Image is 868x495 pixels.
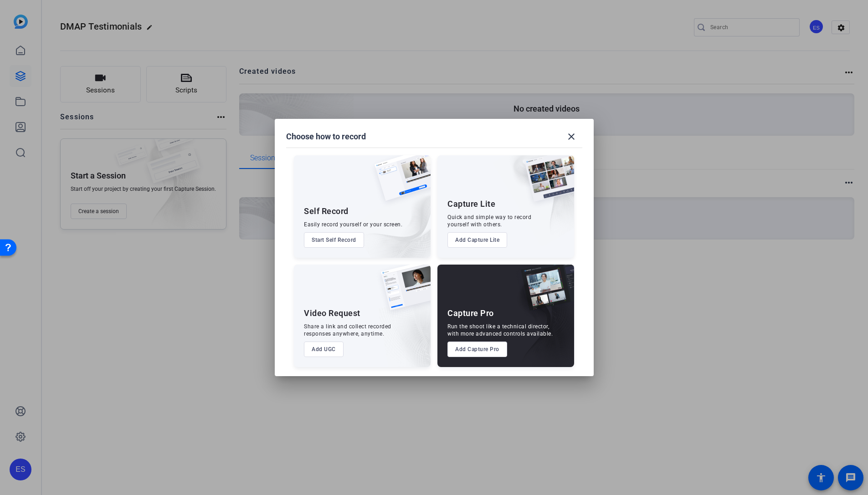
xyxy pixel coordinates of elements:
div: Capture Pro [447,308,494,319]
button: Add UGC [304,342,344,357]
img: embarkstudio-ugc-content.png [378,293,431,367]
div: Video Request [304,308,360,319]
img: embarkstudio-self-record.png [351,175,431,258]
div: Self Record [304,206,349,217]
img: self-record.png [368,155,431,210]
button: Add Capture Lite [447,232,507,248]
img: embarkstudio-capture-pro.png [507,276,574,367]
div: Easily record yourself or your screen. [304,221,402,228]
button: Add Capture Pro [447,342,507,357]
div: Quick and simple way to record yourself with others. [447,214,531,228]
div: Capture Lite [447,199,495,209]
h1: Choose how to record [286,131,366,142]
div: Run the shoot like a technical director, with more advanced controls available. [447,323,553,337]
img: embarkstudio-capture-lite.png [493,155,574,246]
button: Start Self Record [304,232,364,248]
img: capture-lite.png [518,155,574,211]
div: Share a link and collect recorded responses anywhere, anytime. [304,323,391,337]
img: ugc-content.png [374,265,431,320]
img: capture-pro.png [514,265,574,320]
mat-icon: close [566,131,577,142]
